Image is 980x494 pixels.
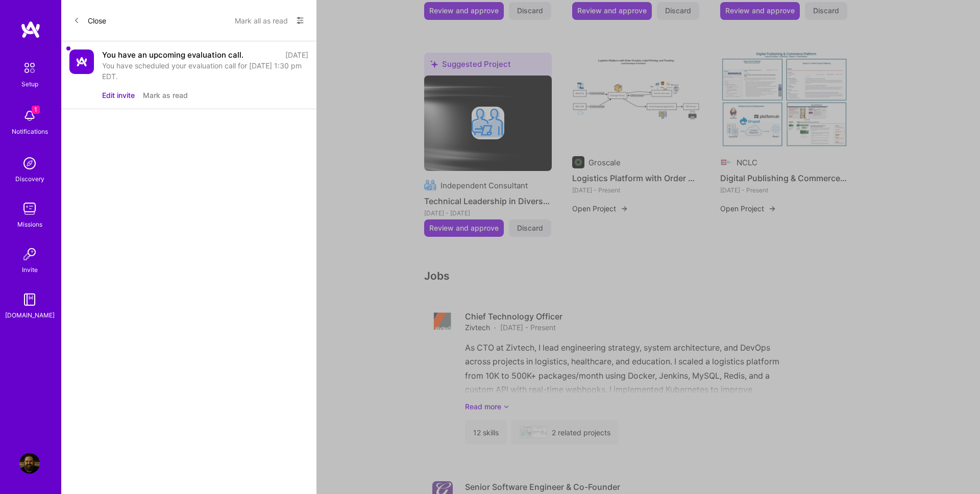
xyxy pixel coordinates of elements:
[19,453,40,474] img: User Avatar
[5,310,55,320] div: [DOMAIN_NAME]
[15,174,44,184] div: Discovery
[19,57,40,79] img: setup
[102,90,135,101] button: Edit invite
[19,153,40,174] img: discovery
[19,199,40,219] img: teamwork
[285,50,308,60] div: [DATE]
[69,50,94,74] img: Company Logo
[21,79,38,89] div: Setup
[19,244,40,264] img: Invite
[17,219,42,230] div: Missions
[102,60,308,82] div: You have scheduled your evaluation call for [DATE] 1:30 pm EDT.
[19,289,40,310] img: guide book
[20,20,41,39] img: logo
[73,12,106,29] button: Close
[235,12,288,29] button: Mark all as read
[22,264,38,275] div: Invite
[17,453,42,474] a: User Avatar
[143,90,188,101] button: Mark as read
[102,50,243,60] div: You have an upcoming evaluation call.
